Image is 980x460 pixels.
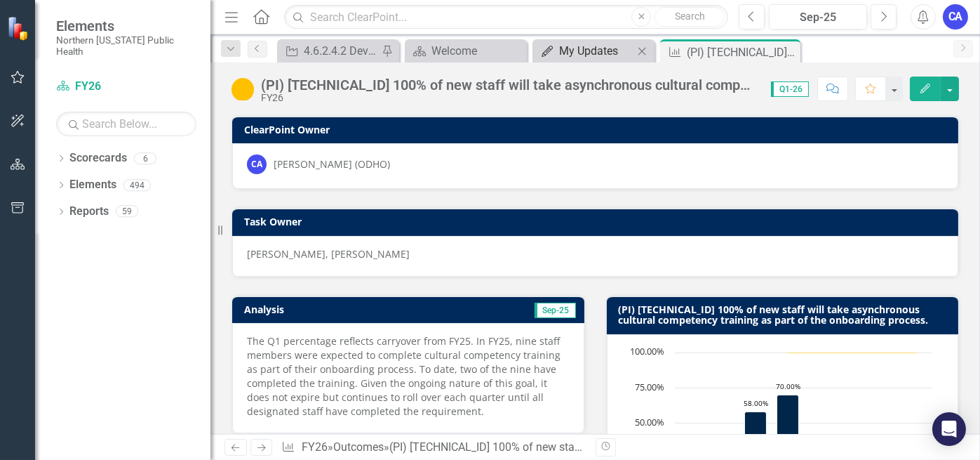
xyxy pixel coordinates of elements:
button: CA [943,4,968,29]
a: FY26 [56,79,196,95]
span: Sep-25 [535,303,576,318]
h3: ClearPoint Owner [244,124,951,135]
div: 4.6.2.4.2 Develop a community advisory group composed of representatives from priority population... [304,42,378,60]
a: Scorecards [69,150,127,166]
a: Reports [69,204,109,220]
h3: (PI) [TECHNICAL_ID] 100% of new staff will take asynchronous cultural competency training as part... [619,304,952,326]
span: Search [675,11,705,22]
input: Search Below... [56,112,196,136]
a: My Updates [536,42,633,60]
a: Outcomes [333,440,384,454]
div: Welcome [431,42,523,60]
text: 70.00% [776,381,800,391]
text: 50.00% [635,416,664,428]
img: ClearPoint Strategy [7,16,32,41]
a: Elements [69,177,116,193]
a: FY26 [302,440,328,454]
div: 6 [134,152,156,164]
div: 59 [116,206,138,218]
text: 100.00% [630,345,664,357]
div: CA [247,155,267,174]
div: Open Intercom Messenger [932,412,966,446]
text: 58.00% [744,398,768,408]
img: In Progress [231,78,254,100]
p: The Q1 percentage reflects carryover from FY25. In FY25, nine staff members were expected to comp... [247,334,570,419]
a: Welcome [408,42,523,60]
span: Q1-26 [771,81,809,97]
input: Search ClearPoint... [284,5,728,29]
p: [PERSON_NAME], [PERSON_NAME] [247,247,944,261]
a: 4.6.2.4.2 Develop a community advisory group composed of representatives from priority population... [281,42,378,60]
span: Elements [56,18,196,34]
h3: Task Owner [244,216,951,227]
small: Northern [US_STATE] Public Health [56,34,196,58]
div: My Updates [559,42,633,60]
div: [PERSON_NAME] (ODHO) [274,157,390,171]
div: 494 [123,179,151,191]
div: (PI) [TECHNICAL_ID] 100% of new staff will take asynchronous cultural competency training as part... [261,77,757,93]
div: » » [281,440,584,456]
button: Search [655,7,725,27]
div: (PI) [TECHNICAL_ID] 100% of new staff will take asynchronous cultural competency training as part... [687,44,797,61]
div: FY26 [261,93,757,103]
text: 75.00% [635,381,664,393]
button: Sep-25 [769,4,867,29]
h3: Analysis [244,304,405,315]
div: Sep-25 [774,9,862,26]
g: Target, series 2 of 2. Line with 8 data points. [690,350,919,355]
